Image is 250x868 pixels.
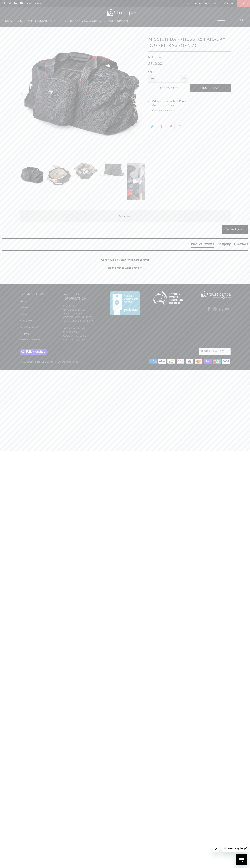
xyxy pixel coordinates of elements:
button: Previous [19,163,25,202]
a: Share this on Twitter [148,123,156,130]
button: Previous [19,33,25,158]
a: Trust Panda Australia on Facebook [3,2,6,5]
a: Trust Panda Australia on Facebook [206,307,212,312]
a: Trust Panda Australia on LinkedIn [14,2,17,5]
button: Next [139,33,145,158]
small: Usually ready in 1 hour [152,104,174,106]
span: Add to Cart [152,87,186,90]
h3: Pickup available at [152,99,187,103]
iframe: Close message [213,845,220,852]
h1: Mission Darkness X2 Faraday Duffel Bag (Gen 2) [148,35,231,49]
span: Merch [103,19,113,23]
img: Mission Darkness X2 Faraday Duffel Bag (Gen 2) - Trust Panda [46,163,71,188]
img: Mission Darkness X2 Faraday Duffel Bag (Gen 2) [20,163,45,188]
a: Mission Darkness [35,17,63,25]
span: Mission Darkness [35,19,63,23]
a: Merch [103,17,113,25]
a: Share this on Facebook [158,123,165,130]
a: Trust Panda Australia on YouTube [225,307,230,312]
button: Australia (AUD $) [199,348,230,355]
a: HU27309711-2-43 [73,320,95,323]
img: Mission Darkness X2 Faraday Duffel Bag (Gen 2) - Trust Panda [100,163,125,177]
a: Mission Darkness X2 Faraday Duffel Bag (Gen 2) [20,33,145,158]
button: Next [139,163,145,202]
div: Write Review [222,225,248,234]
a: Accessories [82,17,101,25]
button: Buy it now [190,84,231,92]
summary: YubiKey [65,17,80,25]
div: Be the first to write a review [108,266,142,270]
img: Trust Panda Australia [107,9,143,16]
nav: Translation missing: en.navigation.header.main_nav [4,17,128,25]
a: About [20,300,26,303]
a: Trust Panda Australia on Instagram [8,2,11,5]
a: Shipping [20,332,29,335]
label: Qty [148,69,188,73]
button: Add to Cart [148,84,189,92]
a: Trust Panda Australia on Instagram [212,307,218,312]
em: - No reviews collected for this product yet - [99,258,151,262]
span: Encrypted Storage [4,19,33,23]
a: Terms & Conditions [20,338,40,341]
span: Accessories [82,19,101,23]
a: Login [223,2,235,6]
div: Reviews Tabs [191,242,248,249]
span: YubiKey [65,19,76,23]
img: Mission Darkness X2 Faraday Duffel Bag (Gen 2) - Trust Panda [127,163,152,200]
div: Questions [234,242,248,246]
a: Contact [20,306,28,309]
b: Trust Panda [173,99,187,103]
a: Privacy Policy [20,319,34,322]
iframe: Button to launch messaging window [236,854,247,865]
p: Trust Panda ABN 14 612 411 668 ACN 612 411 668 NZ GST [PHONE_NUMBER] EU Tax ID: [STREET_ADDRESS][... [63,305,102,342]
a: Trust Panda Australia on YouTube [19,2,23,5]
a: Email this to a friend [176,123,184,130]
a: Support [115,17,128,25]
div: Product Reviews [191,242,214,246]
div: Be the first to write a review [2,265,248,270]
span: Support [115,19,128,23]
button: Search [237,17,246,25]
label: Description [20,210,231,222]
a: 1300 072 632 [25,2,41,6]
a: Returns & Refunds [20,325,39,329]
div: Company [218,242,231,246]
input: Search... [214,17,246,25]
a: Trust Panda [GEOGRAPHIC_DATA] [28,360,65,363]
span: $510.00 [148,61,162,66]
a: Encrypted Storage [4,17,33,25]
span: MDFB-D-A [148,55,161,59]
p: © 2025 . Trust Panda [20,356,78,364]
a: Share this on Pinterest [167,123,175,130]
iframe: Message from company [221,844,247,852]
img: Mission Darkness X2 Faraday Duffel Bag (Gen 2) - Trust Panda [73,163,98,180]
button: View store information [152,109,174,112]
a: News [20,313,26,316]
a: Trust Panda Australia on LinkedIn [219,307,224,312]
